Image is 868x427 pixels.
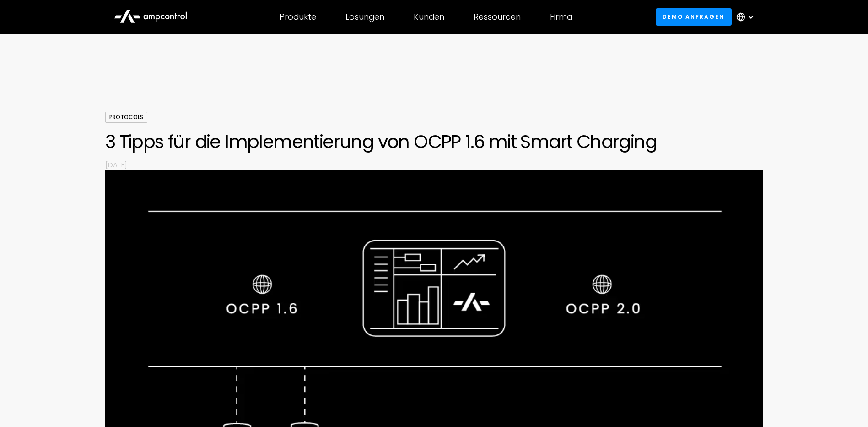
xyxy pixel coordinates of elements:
[550,12,572,22] div: Firma
[345,12,384,22] div: Lösungen
[105,112,147,123] div: Protocols
[414,12,444,22] div: Kunden
[105,131,763,153] h1: 3 Tipps für die Implementierung von OCPP 1.6 mit Smart Charging
[105,160,763,170] p: [DATE]
[474,12,521,22] div: Ressourcen
[656,8,732,25] a: Demo anfragen
[280,12,316,22] div: Produkte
